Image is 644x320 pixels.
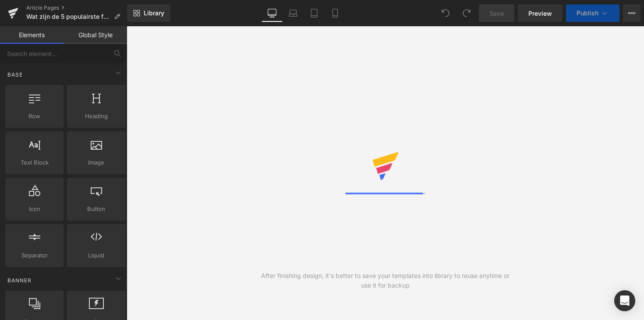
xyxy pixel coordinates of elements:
a: Desktop [262,4,283,22]
div: After finishing design, it's better to save your templates into library to reuse anytime or use i... [256,271,515,290]
a: Preview [518,4,563,22]
span: Wat zijn de 5 populairste fietsroutes rond [GEOGRAPHIC_DATA]? [26,13,110,20]
span: Image [70,158,123,167]
span: Liquid [70,251,123,260]
button: Undo [437,4,454,22]
span: Save [489,9,504,18]
a: Tablet [304,4,325,22]
span: Banner [7,276,32,285]
span: Text Block [8,158,61,167]
div: Open Intercom Messenger [614,290,635,311]
span: Base [7,70,24,79]
a: New Library [127,4,170,22]
a: Article Pages [26,4,127,11]
a: Global Style [64,26,127,44]
span: Icon [8,204,61,214]
span: Publish [577,10,598,17]
a: Mobile [325,4,346,22]
span: Heading [70,112,123,121]
button: Publish [566,4,619,22]
span: Library [144,9,164,17]
button: More [623,4,640,22]
span: Button [70,204,123,214]
a: Laptop [283,4,304,22]
span: Preview [528,9,552,18]
button: Redo [458,4,475,22]
span: Row [8,112,61,121]
span: Separator [8,251,61,260]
